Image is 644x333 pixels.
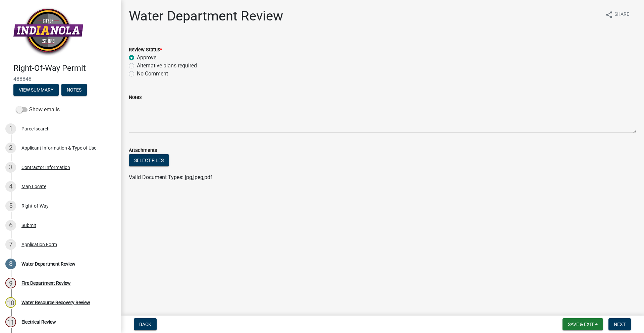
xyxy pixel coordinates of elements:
[137,62,197,70] label: Alternative plans required
[21,204,49,208] div: Right-of-Way
[600,8,635,21] button: shareShare
[137,54,156,62] label: Approve
[13,88,59,93] wm-modal-confirm: Summary
[21,300,90,305] div: Water Resource Recovery Review
[21,320,56,324] div: Electrical Review
[5,239,16,250] div: 7
[614,11,629,19] span: Share
[129,174,212,180] span: Valid Document Types: jpg,jpeg,pdf
[5,162,16,173] div: 3
[21,223,36,228] div: Submit
[129,48,162,52] label: Review Status
[5,259,16,269] div: 8
[21,165,70,170] div: Contractor Information
[5,297,16,308] div: 10
[134,318,157,330] button: Back
[562,318,603,330] button: Save & Exit
[16,106,60,114] label: Show emails
[137,70,168,78] label: No Comment
[139,322,151,327] span: Back
[5,143,16,153] div: 2
[605,11,613,19] i: share
[568,322,594,327] span: Save & Exit
[21,262,75,266] div: Water Department Review
[5,220,16,231] div: 6
[129,8,283,24] h1: Water Department Review
[21,281,71,285] div: Fire Department Review
[5,201,16,211] div: 5
[13,7,83,56] img: City of Indianola, Iowa
[61,88,87,93] wm-modal-confirm: Notes
[21,126,50,131] div: Parcel search
[129,154,169,166] button: Select files
[13,63,115,73] h4: Right-Of-Way Permit
[5,317,16,327] div: 11
[5,123,16,134] div: 1
[129,95,142,100] label: Notes
[13,84,59,96] button: View Summary
[614,322,626,327] span: Next
[21,184,46,189] div: Map Locate
[129,148,157,153] label: Attachments
[21,242,57,247] div: Application Form
[13,76,107,82] span: 488848
[608,318,631,330] button: Next
[61,84,87,96] button: Notes
[5,278,16,288] div: 9
[21,146,96,150] div: Applicant Information & Type of Use
[5,181,16,192] div: 4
